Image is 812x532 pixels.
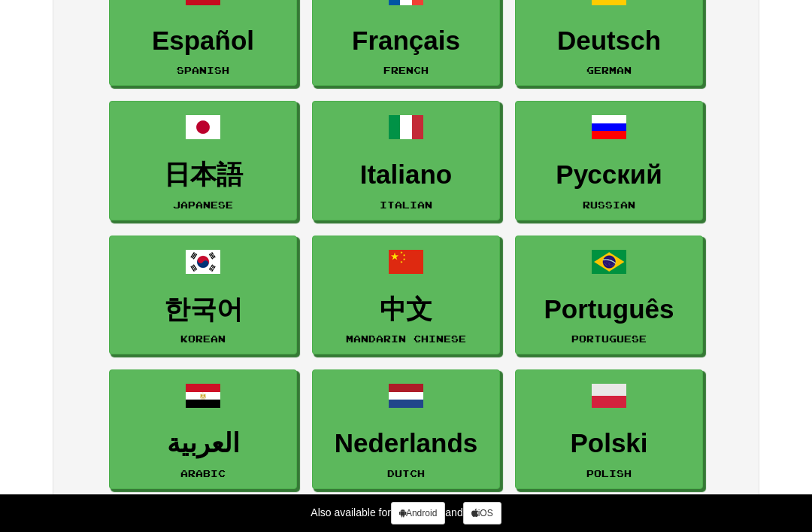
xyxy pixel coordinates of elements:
h3: 한국어 [117,295,289,324]
a: 한국어Korean [109,236,297,355]
h3: Polski [523,429,695,458]
small: Polish [586,468,632,479]
a: 日本語Japanese [109,101,297,220]
a: PortuguêsPortuguese [515,236,703,355]
small: Mandarin Chinese [346,333,466,344]
small: Spanish [177,65,229,75]
h3: Русский [523,160,695,190]
small: Portuguese [571,333,647,344]
h3: العربية [117,429,289,458]
small: Italian [380,199,432,210]
small: Dutch [387,468,425,479]
small: Arabic [180,468,226,479]
h3: Español [117,26,289,56]
h3: 中文 [320,295,492,324]
a: РусскийRussian [515,101,703,220]
a: ItalianoItalian [312,101,500,220]
h3: Português [523,295,695,324]
h3: Nederlands [320,429,492,458]
small: French [383,65,429,75]
h3: Italiano [320,160,492,190]
a: العربيةArabic [109,369,297,489]
h3: 日本語 [117,160,289,190]
small: German [586,65,632,75]
small: Japanese [173,199,233,210]
a: 中文Mandarin Chinese [312,236,500,355]
a: NederlandsDutch [312,369,500,489]
a: Android [391,502,445,524]
a: iOS [463,502,501,524]
small: Russian [583,199,635,210]
h3: Deutsch [523,26,695,56]
h3: Français [320,26,492,56]
small: Korean [180,333,226,344]
a: PolskiPolish [515,369,703,489]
